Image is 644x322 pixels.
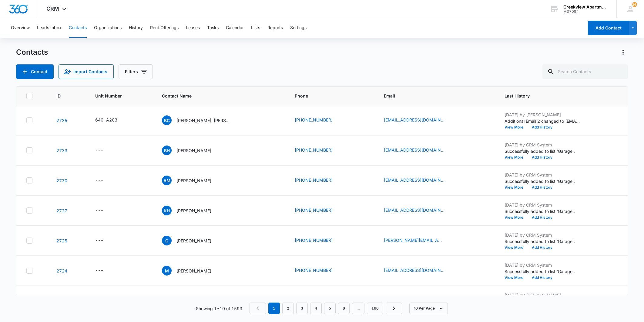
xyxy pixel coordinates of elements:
[384,147,444,153] a: [EMAIL_ADDRESS][DOMAIN_NAME]
[528,186,557,189] button: Add History
[505,125,528,129] button: View More
[384,267,455,274] div: Email - gmariah944@yahoo.com - Select to Edit Field
[95,117,117,123] div: 640-A203
[56,178,67,183] a: Navigate to contact details page for Alix Montoya
[16,64,54,79] button: Add Contact
[226,18,244,38] button: Calendar
[563,9,608,14] div: account id
[384,117,444,123] a: [EMAIL_ADDRESS][DOMAIN_NAME]
[95,147,103,154] div: ---
[196,305,242,312] p: Showing 1-10 of 1593
[162,146,172,155] span: BH
[386,303,402,314] a: Next Page
[528,216,557,219] button: Add History
[505,276,528,279] button: View More
[384,93,481,99] span: Email
[384,117,455,124] div: Email - benita_carbajal@yahoo.com - Select to Edit Field
[296,303,308,314] a: Page 3
[69,18,87,38] button: Contacts
[505,292,580,298] p: [DATE] by [PERSON_NAME]
[16,48,48,57] h1: Contacts
[384,207,444,213] a: [EMAIL_ADDRESS][DOMAIN_NAME]
[56,268,67,273] a: Navigate to contact details page for Mariah
[295,207,333,213] a: [PHONE_NUMBER]
[505,118,580,124] p: Additional Email 2 changed to [EMAIL_ADDRESS][DOMAIN_NAME].
[384,237,455,244] div: Email - chris.gossett55@gmail.com - Select to Edit Field
[95,267,103,274] div: ---
[295,177,333,183] a: [PHONE_NUMBER]
[162,176,172,185] span: AM
[295,267,344,274] div: Phone - 9705017704 - Select to Edit Field
[505,268,580,275] p: Successfully added to list 'Garage'.
[505,111,580,118] p: [DATE] by [PERSON_NAME]
[295,177,344,184] div: Phone - 9705022885 - Select to Edit Field
[251,18,260,38] button: Lists
[505,238,580,245] p: Successfully added to list 'Garage'.
[505,202,580,208] p: [DATE] by CRM System
[95,147,114,154] div: Unit Number - - Select to Edit Field
[632,2,637,7] span: 163
[176,238,211,244] p: [PERSON_NAME]
[338,303,350,314] a: Page 6
[186,18,200,38] button: Leases
[162,115,172,125] span: BC
[528,156,557,159] button: Add History
[162,266,172,276] span: M
[59,64,114,79] button: Import Contacts
[295,207,344,214] div: Phone - 9706468510 - Select to Edit Field
[384,147,455,154] div: Email - bellahaagenson@gmail.com - Select to Edit Field
[176,268,211,274] p: [PERSON_NAME]
[162,176,222,185] div: Contact Name - Alix Montoya - Select to Edit Field
[162,236,222,245] div: Contact Name - Christopher - Select to Edit Field
[162,146,222,155] div: Contact Name - Bella Haagenson - Select to Edit Field
[162,93,271,99] span: Contact Name
[95,93,147,99] span: Unit Number
[37,18,62,38] button: Leads Inbox
[56,238,67,243] a: Navigate to contact details page for Christopher
[11,18,30,38] button: Overview
[176,177,211,184] p: [PERSON_NAME]
[250,303,402,314] nav: Pagination
[162,206,172,215] span: KH
[56,208,67,213] a: Navigate to contact details page for Kaitlyn Haag
[94,18,122,38] button: Organizations
[632,2,637,7] div: notifications count
[367,303,383,314] a: Page 160
[162,115,242,125] div: Contact Name - Benita Carbajal, Allie Cunningham, Antonio Hernandez - Select to Edit Field
[95,177,103,184] div: ---
[176,117,231,124] p: [PERSON_NAME], [PERSON_NAME], [PERSON_NAME]
[505,142,580,148] p: [DATE] by CRM System
[56,93,72,99] span: ID
[290,18,307,38] button: Settings
[95,267,114,274] div: Unit Number - - Select to Edit Field
[505,232,580,238] p: [DATE] by CRM System
[324,303,336,314] a: Page 5
[56,148,67,153] a: Navigate to contact details page for Bella Haagenson
[95,237,114,244] div: Unit Number - - Select to Edit Field
[505,156,528,159] button: View More
[505,186,528,189] button: View More
[150,18,179,38] button: Rent Offerings
[295,237,333,243] a: [PHONE_NUMBER]
[119,64,153,79] button: Filters
[295,147,344,154] div: Phone - 9703024923 - Select to Edit Field
[505,208,580,214] p: Successfully added to list 'Garage'.
[384,177,444,183] a: [EMAIL_ADDRESS][DOMAIN_NAME]
[505,178,580,184] p: Successfully added to list 'Garage'.
[505,148,580,154] p: Successfully added to list 'Garage'.
[295,93,360,99] span: Phone
[162,266,222,276] div: Contact Name - Mariah - Select to Edit Field
[384,267,444,273] a: [EMAIL_ADDRESS][DOMAIN_NAME]
[162,206,222,215] div: Contact Name - Kaitlyn Haag - Select to Edit Field
[295,117,344,124] div: Phone - 9708296402 - Select to Edit Field
[176,207,211,214] p: [PERSON_NAME]
[588,21,629,35] button: Add Contact
[207,18,219,38] button: Tasks
[176,147,211,154] p: [PERSON_NAME]
[162,236,172,245] span: C
[409,303,448,314] button: 10 Per Page
[528,246,557,249] button: Add History
[384,207,455,214] div: Email - kaitlynhaag19@gmail.com - Select to Edit Field
[563,5,608,9] div: account name
[95,117,128,124] div: Unit Number - 640-A203 - Select to Edit Field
